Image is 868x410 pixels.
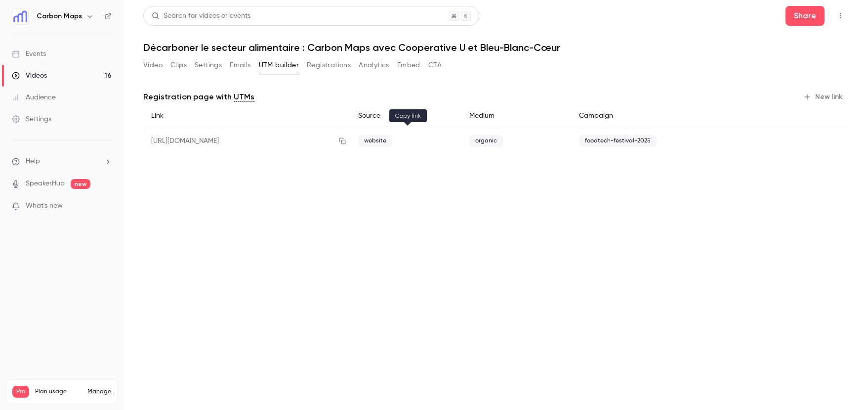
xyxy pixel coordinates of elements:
[143,105,350,127] div: Link
[12,49,46,59] div: Events
[350,105,461,127] div: Source
[37,11,82,21] h6: Carbon Maps
[461,105,571,127] div: Medium
[26,156,40,167] span: Help
[307,57,351,73] button: Registrations
[358,135,392,147] span: website
[234,91,254,103] a: UTMs
[12,386,29,398] span: Pro
[799,89,848,105] button: New link
[143,127,350,155] div: [URL][DOMAIN_NAME]
[35,388,82,396] span: Plan usage
[428,57,442,73] button: CTA
[12,156,112,167] li: help-dropdown-opener
[359,57,389,73] button: Analytics
[259,57,299,73] button: UTM builder
[195,57,222,73] button: Settings
[469,135,503,147] span: organic
[26,179,65,189] a: SpeakerHub
[571,105,778,127] div: Campaign
[170,57,187,73] button: Clips
[397,57,420,73] button: Embed
[785,6,825,26] button: Share
[143,57,163,73] button: Video
[12,71,47,81] div: Videos
[579,135,657,147] span: foodtech-festival-2025
[100,202,112,211] iframe: Noticeable Trigger
[152,11,250,21] div: Search for videos or events
[12,92,56,102] div: Audience
[26,201,63,211] span: What's new
[143,91,254,103] p: Registration page with
[12,8,28,24] img: Carbon Maps
[230,57,250,73] button: Emails
[12,114,51,124] div: Settings
[143,42,848,53] h1: Décarboner le secteur alimentaire : Carbon Maps avec Cooperative U et Bleu-Blanc-Cœur
[832,8,848,24] button: Top Bar Actions
[87,388,111,396] a: Manage
[71,179,90,189] span: new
